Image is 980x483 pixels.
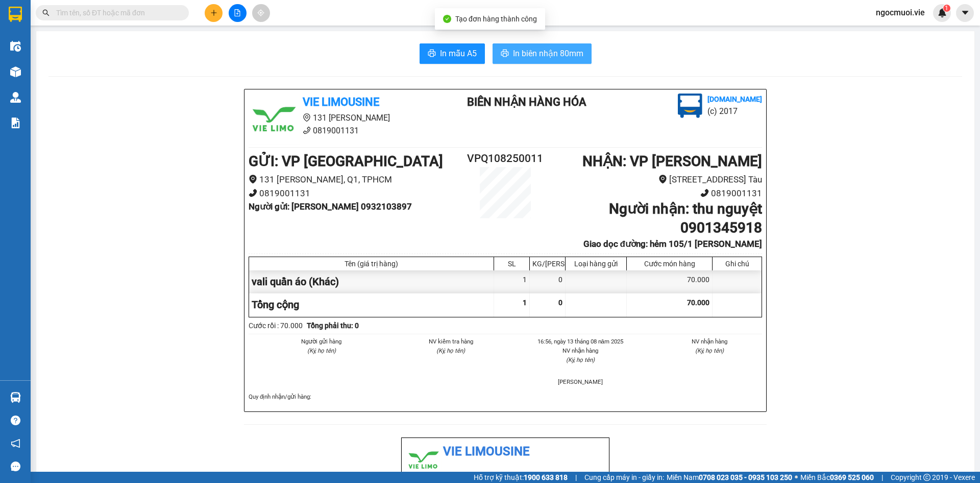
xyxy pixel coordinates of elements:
[252,4,270,22] button: aim
[11,462,20,471] span: message
[10,41,21,52] img: warehouse-icon
[443,15,451,23] span: check-circle
[249,111,438,124] li: 131 [PERSON_NAME]
[938,8,947,17] img: icon-new-feature
[523,298,527,307] span: 1
[707,95,762,103] b: [DOMAIN_NAME]
[249,175,257,183] span: environment
[658,175,667,183] span: environment
[252,298,299,311] span: Tổng cộng
[961,8,970,17] span: caret-down
[11,416,20,425] span: question-circle
[70,43,136,66] li: VP VP [PERSON_NAME]
[406,442,605,462] li: Vie Limousine
[501,49,509,59] span: printer
[467,96,586,108] b: Biên nhận hàng hóa
[800,472,874,483] span: Miền Bắc
[678,94,702,118] img: logo.jpg
[715,260,759,268] div: Ghi chú
[524,473,568,481] strong: 1900 633 818
[249,392,762,401] div: Quy định nhận/gửi hàng :
[528,346,633,355] li: NV nhận hàng
[695,347,724,354] i: (Ký, họ tên)
[42,9,50,16] span: search
[257,9,264,16] span: aim
[440,47,477,60] span: In mẫu A5
[9,7,22,22] img: logo-vxr
[881,472,883,483] span: |
[303,96,379,108] b: Vie Limousine
[11,439,20,448] span: notification
[249,124,438,137] li: 0819001131
[462,150,548,167] h2: VPQ108250011
[687,298,709,307] span: 70.000
[210,9,217,16] span: plus
[548,187,762,200] li: 0819001131
[868,6,933,19] span: ngocmuoi.vie
[70,68,78,75] span: environment
[945,5,948,12] span: 1
[566,356,595,363] i: (Ký, họ tên)
[455,15,537,23] span: Tạo đơn hàng thành công
[249,187,462,200] li: 0819001131
[10,66,21,77] img: warehouse-icon
[558,298,562,307] span: 0
[568,260,624,268] div: Loại hàng gửi
[10,118,21,128] img: solution-icon
[830,473,874,481] strong: 0369 525 060
[582,153,762,170] b: NHẬN : VP [PERSON_NAME]
[699,473,792,481] strong: 0708 023 035 - 0935 103 250
[707,105,762,118] li: (c) 2017
[497,260,527,268] div: SL
[700,189,709,197] span: phone
[249,320,303,331] div: Cước rồi : 70.000
[269,337,374,346] li: Người gửi hàng
[56,7,177,18] input: Tìm tên, số ĐT hoặc mã đơn
[513,47,583,60] span: In biên nhận 80mm
[528,337,633,346] li: 16:56, ngày 13 tháng 08 năm 2025
[252,260,491,268] div: Tên (giá trị hàng)
[493,43,592,64] button: printerIn biên nhận 80mm
[629,260,709,268] div: Cước món hàng
[923,474,930,481] span: copyright
[10,92,21,103] img: warehouse-icon
[249,189,257,197] span: phone
[205,4,223,22] button: plus
[627,270,713,293] div: 70.000
[657,337,763,346] li: NV nhận hàng
[399,337,504,346] li: NV kiểm tra hàng
[303,113,311,122] span: environment
[249,94,300,145] img: logo.jpg
[494,270,530,293] div: 1
[795,475,798,479] span: ⚪️
[474,472,568,483] span: Hỗ trợ kỹ thuật:
[436,347,465,354] i: (Ký, họ tên)
[234,9,241,16] span: file-add
[667,472,792,483] span: Miền Nam
[583,239,762,249] b: Giao dọc đường: hẻm 105/1 [PERSON_NAME]
[5,5,148,25] li: Vie Limousine
[307,347,336,354] i: (Ký, họ tên)
[428,49,436,59] span: printer
[303,126,311,134] span: phone
[956,4,974,22] button: caret-down
[249,270,494,293] div: vali quần áo (Khác)
[249,173,462,187] li: 131 [PERSON_NAME], Q1, TPHCM
[943,5,950,12] sup: 1
[5,5,41,41] img: logo.jpg
[307,321,359,330] b: Tổng phải thu: 0
[229,4,247,22] button: file-add
[10,392,21,403] img: warehouse-icon
[584,472,664,483] span: Cung cấp máy in - giấy in:
[609,200,762,236] b: Người nhận : thu nguyệt 0901345918
[5,43,70,77] li: VP VP [GEOGRAPHIC_DATA]
[406,442,442,478] img: logo.jpg
[575,472,577,483] span: |
[530,270,566,293] div: 0
[528,377,633,386] li: [PERSON_NAME]
[532,260,562,268] div: KG/[PERSON_NAME]
[249,153,443,170] b: GỬI : VP [GEOGRAPHIC_DATA]
[548,173,762,187] li: [STREET_ADDRESS] Tàu
[420,43,485,64] button: printerIn mẫu A5
[249,201,412,212] b: Người gửi : [PERSON_NAME] 0932103897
